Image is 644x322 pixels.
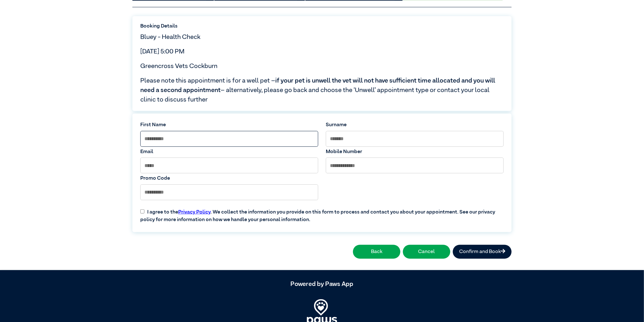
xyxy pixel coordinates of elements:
[140,121,318,129] label: First Name
[140,148,318,156] label: Email
[132,280,512,288] h5: Powered by Paws App
[403,245,450,259] button: Cancel
[140,48,185,55] span: [DATE] 5:00 PM
[140,77,495,93] span: if your pet is unwell the vet will not have sufficient time allocated and you will need a second ...
[137,203,507,224] label: I agree to the . We collect the information you provide on this form to process and contact you a...
[140,34,200,40] span: Bluey - Health Check
[140,63,217,69] span: Greencross Vets Cockburn
[140,76,504,104] span: Please note this appointment is for a well pet – – alternatively, please go back and choose the ‘...
[140,175,318,182] label: Promo Code
[140,209,144,214] input: I agree to thePrivacy Policy. We collect the information you provide on this form to process and ...
[326,121,504,129] label: Surname
[326,148,504,156] label: Mobile Number
[140,22,504,30] label: Booking Details
[353,245,400,259] button: Back
[453,245,512,259] button: Confirm and Book
[178,210,210,215] a: Privacy Policy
